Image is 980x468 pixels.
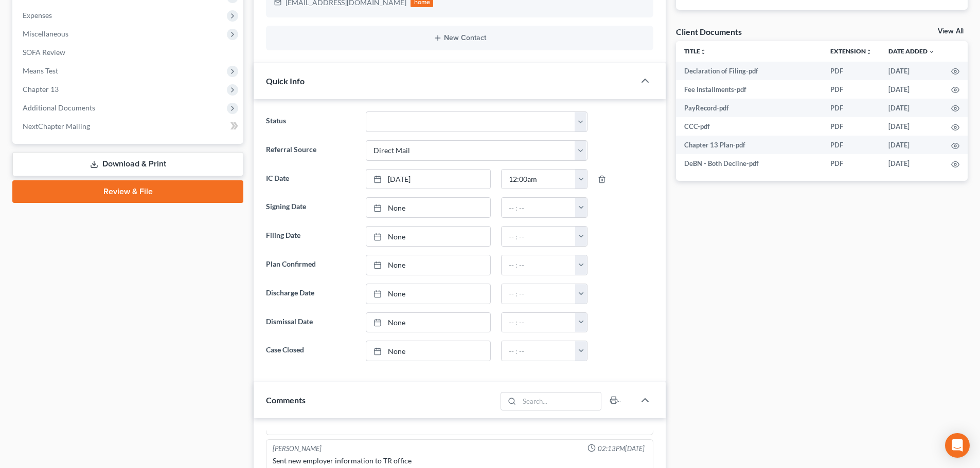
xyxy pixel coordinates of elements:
[520,392,601,410] input: Search...
[366,170,490,189] a: [DATE]
[23,29,68,38] span: Miscellaneous
[261,111,360,132] label: Status
[866,49,872,55] i: unfold_more
[676,154,822,173] td: DeBN - Both Decline-pdf
[261,341,360,361] label: Case Closed
[598,444,645,454] span: 02:13PM[DATE]
[676,117,822,136] td: CCC-pdf
[880,99,943,117] td: [DATE]
[502,255,576,275] input: -- : --
[888,47,935,55] a: Date Added expand_more
[14,117,243,136] a: NextChapter Mailing
[273,444,322,454] div: [PERSON_NAME]
[261,197,360,218] label: Signing Date
[880,154,943,173] td: [DATE]
[261,255,360,275] label: Plan Confirmed
[700,49,706,55] i: unfold_more
[261,312,360,333] label: Dismissal Date
[945,433,970,458] div: Open Intercom Messenger
[822,99,880,117] td: PDF
[830,47,872,55] a: Extensionunfold_more
[14,43,243,62] a: SOFA Review
[676,136,822,154] td: Chapter 13 Plan-pdf
[502,313,576,332] input: -- : --
[261,226,360,247] label: Filing Date
[822,117,880,136] td: PDF
[938,28,964,35] a: View All
[676,26,742,37] div: Client Documents
[880,117,943,136] td: [DATE]
[266,76,305,86] span: Quick Info
[12,180,243,203] a: Review & File
[502,284,576,304] input: -- : --
[822,154,880,173] td: PDF
[23,66,58,75] span: Means Test
[676,99,822,117] td: PayRecord-pdf
[261,284,360,304] label: Discharge Date
[822,80,880,99] td: PDF
[502,341,576,361] input: -- : --
[23,103,95,112] span: Additional Documents
[23,85,59,93] span: Chapter 13
[502,198,576,217] input: -- : --
[366,313,490,332] a: None
[880,136,943,154] td: [DATE]
[366,198,490,217] a: None
[273,456,647,466] div: Sent new employer information to TR office
[261,140,360,161] label: Referral Source
[274,34,645,42] button: New Contact
[23,122,90,130] span: NextChapter Mailing
[502,170,576,189] input: -- : --
[23,11,52,20] span: Expenses
[880,62,943,80] td: [DATE]
[880,80,943,99] td: [DATE]
[929,49,935,55] i: expand_more
[261,169,360,190] label: IC Date
[684,47,706,55] a: Titleunfold_more
[502,227,576,246] input: -- : --
[676,80,822,99] td: Fee Installments-pdf
[822,136,880,154] td: PDF
[266,395,306,405] span: Comments
[822,62,880,80] td: PDF
[366,341,490,361] a: None
[676,62,822,80] td: Declaration of Filing-pdf
[12,152,243,176] a: Download & Print
[366,227,490,246] a: None
[366,284,490,304] a: None
[366,255,490,275] a: None
[23,48,65,57] span: SOFA Review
